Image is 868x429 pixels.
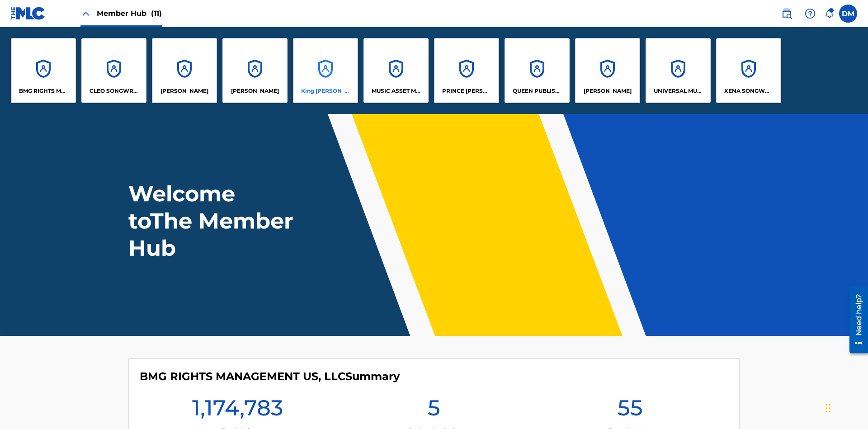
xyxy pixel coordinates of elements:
img: Close [80,8,91,19]
p: RONALD MCTESTERSON [584,87,632,95]
iframe: Chat Widget [823,386,868,429]
img: help [805,8,816,19]
a: AccountsMUSIC ASSET MANAGEMENT (MAM) [363,38,429,103]
div: User Menu [839,5,857,23]
a: AccountsCLEO SONGWRITER [81,38,146,103]
img: MLC Logo [11,7,46,20]
a: AccountsXENA SONGWRITER [716,38,781,103]
p: MUSIC ASSET MANAGEMENT (MAM) [372,87,421,95]
p: BMG RIGHTS MANAGEMENT US, LLC [19,87,68,95]
p: UNIVERSAL MUSIC PUB GROUP [654,87,703,95]
p: XENA SONGWRITER [724,87,774,95]
p: QUEEN PUBLISHA [513,87,562,95]
p: ELVIS COSTELLO [160,87,208,95]
a: AccountsBMG RIGHTS MANAGEMENT US, LLC [11,38,76,103]
p: EYAMA MCSINGER [231,87,279,95]
a: Accounts[PERSON_NAME] [575,38,640,103]
a: Public Search [778,5,796,23]
span: (11) [151,9,162,18]
img: search [781,8,792,19]
p: PRINCE MCTESTERSON [442,87,491,95]
h1: 1,174,783 [192,394,283,427]
a: Accounts[PERSON_NAME] [222,38,288,103]
h1: Welcome to The Member Hub [128,180,297,262]
p: CLEO SONGWRITER [90,87,139,95]
a: Accounts[PERSON_NAME] [152,38,217,103]
h1: 55 [618,394,643,427]
p: King McTesterson [301,87,350,95]
h4: BMG RIGHTS MANAGEMENT US, LLC [140,370,400,383]
a: AccountsKing [PERSON_NAME] [293,38,358,103]
div: Drag [826,395,831,422]
a: AccountsQUEEN PUBLISHA [505,38,570,103]
div: Notifications [825,9,834,18]
h1: 5 [428,394,440,427]
iframe: Resource Center [843,284,868,358]
a: AccountsUNIVERSAL MUSIC PUB GROUP [646,38,711,103]
a: AccountsPRINCE [PERSON_NAME] [434,38,499,103]
div: Help [801,5,819,23]
span: Member Hub [97,8,162,19]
